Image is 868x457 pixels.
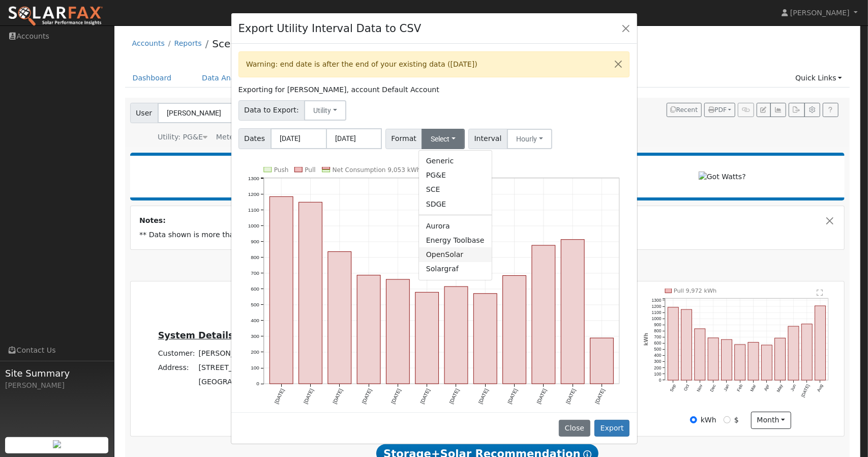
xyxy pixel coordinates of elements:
[385,129,423,149] span: Format
[251,302,259,308] text: 500
[507,129,552,149] button: Hourly
[419,197,492,211] a: SDGE
[248,191,259,197] text: 1200
[361,388,373,405] text: [DATE]
[332,388,343,405] text: [DATE]
[248,176,259,181] text: 1300
[256,381,259,387] text: 0
[565,388,577,405] text: [DATE]
[238,128,271,149] span: Dates
[332,166,421,174] text: Net Consumption 9,053 kWh
[304,100,346,121] button: Utility
[305,166,315,174] text: Pull
[559,420,590,437] button: Close
[594,420,630,437] button: Export
[419,168,492,183] a: PG&E
[503,276,526,384] rect: onclick=""
[536,388,548,405] text: [DATE]
[251,365,259,371] text: 100
[415,293,439,384] rect: onclick=""
[419,219,492,233] a: Aurora
[419,388,431,405] text: [DATE]
[590,338,614,384] rect: onclick=""
[619,21,633,35] button: Close
[298,203,322,384] rect: onclick=""
[419,262,492,276] a: Solargraf
[238,100,305,121] span: Data to Export:
[594,388,606,405] text: [DATE]
[444,287,468,384] rect: onclick=""
[448,388,460,405] text: [DATE]
[274,166,289,174] text: Push
[251,318,259,324] text: 400
[303,388,314,405] text: [DATE]
[419,183,492,197] a: SCE
[422,129,465,149] button: Select
[251,271,259,276] text: 700
[251,254,259,260] text: 800
[238,20,422,37] h4: Export Utility Interval Data to CSV
[477,388,489,405] text: [DATE]
[251,239,259,244] text: 900
[532,245,555,384] rect: onclick=""
[419,247,492,262] a: OpenSolar
[248,223,259,228] text: 1000
[419,154,492,168] a: Generic
[274,388,285,405] text: [DATE]
[238,84,439,95] label: Exporting for [PERSON_NAME], account Default Account
[390,388,402,405] text: [DATE]
[251,287,259,292] text: 600
[248,207,259,213] text: 1100
[270,197,293,384] rect: onclick=""
[474,294,497,384] rect: onclick=""
[386,279,409,384] rect: onclick=""
[251,334,259,339] text: 300
[507,388,519,405] text: [DATE]
[608,52,629,77] button: Close
[561,240,585,384] rect: onclick=""
[357,275,380,384] rect: onclick=""
[238,51,630,77] div: Warning: end date is after the end of your existing data ([DATE])
[251,350,259,355] text: 200
[468,129,507,149] span: Interval
[419,233,492,247] a: Energy Toolbase
[328,252,351,384] rect: onclick=""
